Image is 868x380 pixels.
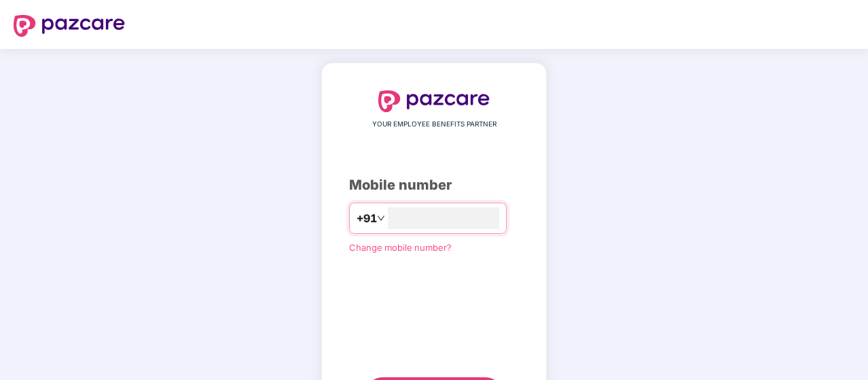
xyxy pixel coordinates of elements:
[14,15,125,37] img: logo
[372,119,496,130] span: YOUR EMPLOYEE BENEFITS PARTNER
[349,175,519,196] div: Mobile number
[357,210,377,227] span: +91
[378,90,490,112] img: logo
[377,214,385,222] span: down
[349,242,452,253] a: Change mobile number?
